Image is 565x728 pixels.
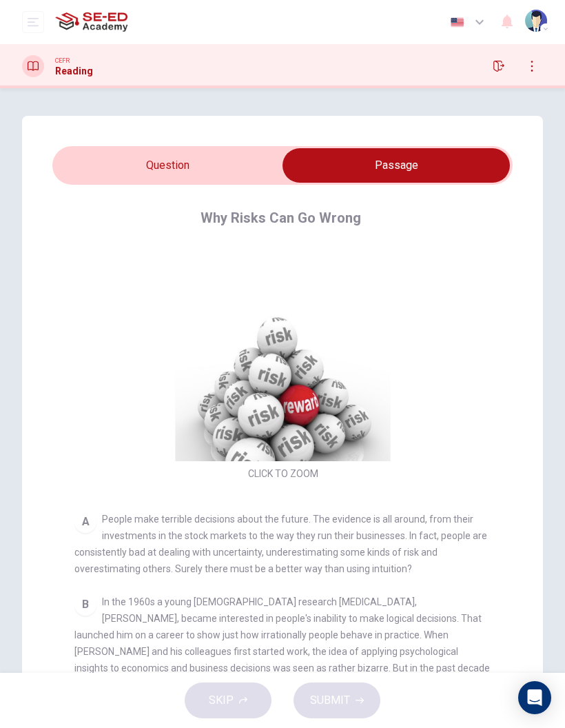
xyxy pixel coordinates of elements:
div: B [74,594,96,616]
h1: Reading [55,65,93,77]
span: People make terrible decisions about the future. The evidence is all around, from their investmen... [74,514,487,574]
img: Profile picture [525,10,547,32]
h4: Why Risks Can Go Wrong [201,207,361,229]
img: en [449,17,466,28]
button: open mobile menu [22,11,44,33]
img: SE-ED Academy logo [55,8,127,36]
span: CEFR [55,56,70,65]
div: A [74,511,96,533]
div: Open Intercom Messenger [518,681,551,714]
